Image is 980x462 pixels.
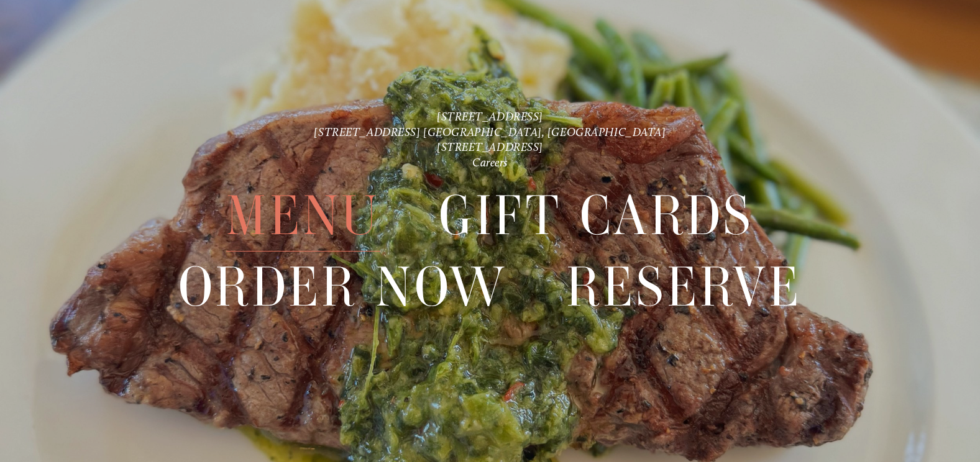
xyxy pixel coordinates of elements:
[178,251,508,322] a: Order Now
[226,180,380,251] a: Menu
[437,140,543,154] a: [STREET_ADDRESS]
[437,109,543,124] a: [STREET_ADDRESS]
[439,180,753,251] a: Gift Cards
[439,180,753,251] span: Gift Cards
[566,251,802,322] a: Reserve
[314,125,666,139] a: [STREET_ADDRESS] [GEOGRAPHIC_DATA], [GEOGRAPHIC_DATA]
[472,155,508,170] a: Careers
[226,180,380,251] span: Menu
